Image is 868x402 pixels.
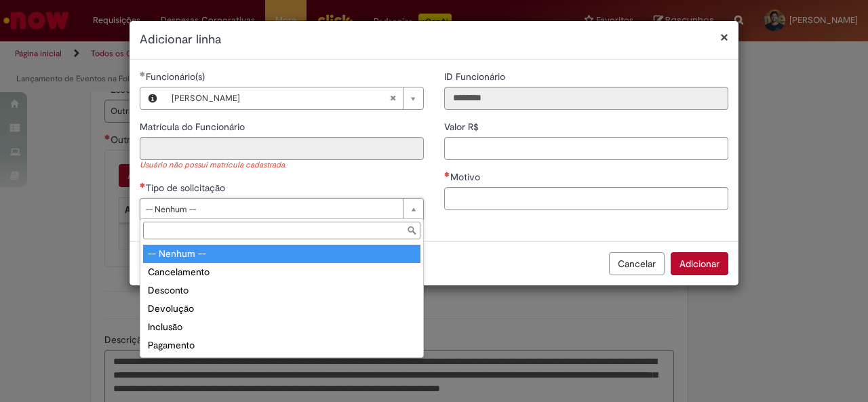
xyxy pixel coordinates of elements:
[143,263,420,281] div: Cancelamento
[143,336,420,355] div: Pagamento
[143,245,420,263] div: -- Nenhum --
[143,300,420,318] div: Devolução
[140,242,423,357] ul: Tipo de solicitação
[143,281,420,300] div: Desconto
[143,318,420,336] div: Inclusão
